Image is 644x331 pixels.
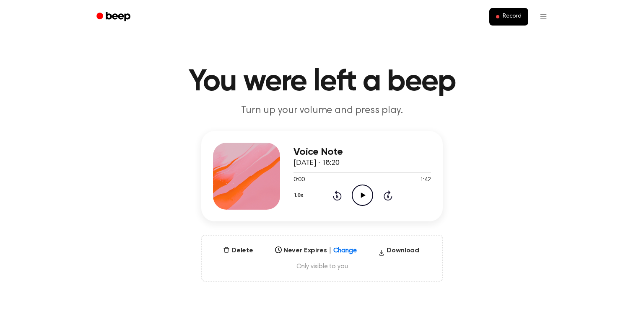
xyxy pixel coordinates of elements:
[212,262,432,271] span: Only visible to you
[533,7,553,27] button: Open menu
[91,9,138,25] a: Beep
[293,159,340,167] span: [DATE] · 18:20
[375,246,423,259] button: Download
[107,67,537,97] h1: You were left a beep
[420,176,431,185] span: 1:42
[293,176,304,185] span: 0:00
[489,8,528,26] button: Record
[503,13,522,21] span: Record
[293,188,306,203] button: 1.0x
[220,246,257,256] button: Delete
[293,146,431,158] h3: Voice Note
[161,104,483,118] p: Turn up your volume and press play.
